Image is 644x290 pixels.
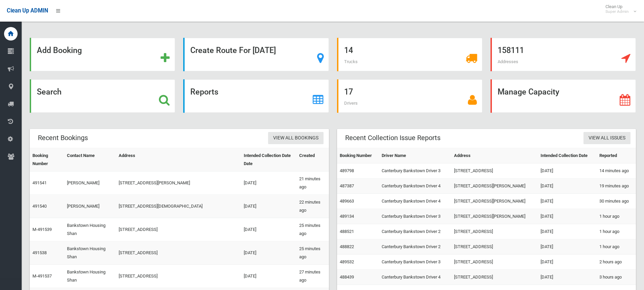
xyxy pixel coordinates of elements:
[116,195,241,218] td: [STREET_ADDRESS][DEMOGRAPHIC_DATA]
[379,255,451,270] td: Canterbury Bankstown Driver 3
[64,265,116,288] td: Bankstown Housing Shan
[183,38,329,71] a: Create Route For [DATE]
[340,244,354,249] a: 488822
[538,148,597,163] th: Intended Collection Date
[498,87,559,97] strong: Manage Capacity
[344,59,358,64] span: Trucks
[64,218,116,241] td: Bankstown Housing Shan
[241,241,296,265] td: [DATE]
[32,227,52,232] a: M-491539
[451,194,538,209] td: [STREET_ADDRESS][PERSON_NAME]
[538,194,597,209] td: [DATE]
[116,172,241,195] td: [STREET_ADDRESS][PERSON_NAME]
[337,131,449,144] header: Recent Collection Issue Reports
[32,180,47,185] a: 491541
[241,265,296,288] td: [DATE]
[340,229,354,234] a: 488521
[296,195,329,218] td: 22 minutes ago
[337,38,482,71] a: 14 Trucks
[296,265,329,288] td: 27 minutes ago
[451,163,538,179] td: [STREET_ADDRESS]
[241,218,296,241] td: [DATE]
[538,239,597,255] td: [DATE]
[32,204,47,209] a: 491540
[538,224,597,239] td: [DATE]
[64,241,116,265] td: Bankstown Housing Shan
[451,239,538,255] td: [STREET_ADDRESS]
[605,9,629,14] small: Super Admin
[451,179,538,194] td: [STREET_ADDRESS][PERSON_NAME]
[379,179,451,194] td: Canterbury Bankstown Driver 4
[64,148,116,172] th: Contact Name
[241,148,296,172] th: Intended Collection Date Date
[538,255,597,270] td: [DATE]
[296,241,329,265] td: 25 minutes ago
[30,131,96,144] header: Recent Bookings
[30,38,175,71] a: Add Booking
[64,195,116,218] td: [PERSON_NAME]
[116,148,241,172] th: Address
[597,255,636,270] td: 2 hours ago
[116,241,241,265] td: [STREET_ADDRESS]
[30,79,175,113] a: Search
[583,132,630,144] a: View All Issues
[37,46,82,55] strong: Add Booking
[296,148,329,172] th: Created
[190,87,218,97] strong: Reports
[597,270,636,285] td: 3 hours ago
[451,270,538,285] td: [STREET_ADDRESS]
[344,46,353,55] strong: 14
[340,168,354,173] a: 489798
[32,273,52,279] a: M-491537
[379,194,451,209] td: Canterbury Bankstown Driver 4
[498,46,524,55] strong: 158111
[340,274,354,280] a: 488439
[597,224,636,239] td: 1 hour ago
[379,148,451,163] th: Driver Name
[340,199,354,204] a: 489663
[116,265,241,288] td: [STREET_ADDRESS]
[340,214,354,219] a: 489134
[498,59,518,64] span: Addresses
[32,250,47,255] a: 491538
[241,195,296,218] td: [DATE]
[597,179,636,194] td: 19 minutes ago
[538,270,597,285] td: [DATE]
[602,4,636,14] span: Clean Up
[379,239,451,255] td: Canterbury Bankstown Driver 2
[451,148,538,163] th: Address
[296,218,329,241] td: 25 minutes ago
[538,179,597,194] td: [DATE]
[451,224,538,239] td: [STREET_ADDRESS]
[538,163,597,179] td: [DATE]
[379,270,451,285] td: Canterbury Bankstown Driver 4
[379,209,451,224] td: Canterbury Bankstown Driver 3
[183,79,329,113] a: Reports
[64,172,116,195] td: [PERSON_NAME]
[337,148,379,163] th: Booking Number
[268,132,324,144] a: View All Bookings
[597,163,636,179] td: 14 minutes ago
[538,209,597,224] td: [DATE]
[597,148,636,163] th: Reported
[340,183,354,188] a: 487387
[597,239,636,255] td: 1 hour ago
[491,79,636,113] a: Manage Capacity
[344,101,358,106] span: Drivers
[379,163,451,179] td: Canterbury Bankstown Driver 3
[344,87,353,97] strong: 17
[340,259,354,264] a: 489532
[597,194,636,209] td: 30 minutes ago
[491,38,636,71] a: 158111 Addresses
[451,209,538,224] td: [STREET_ADDRESS][PERSON_NAME]
[7,7,48,14] span: Clean Up ADMIN
[116,218,241,241] td: [STREET_ADDRESS]
[451,255,538,270] td: [STREET_ADDRESS]
[30,148,64,172] th: Booking Number
[597,209,636,224] td: 1 hour ago
[190,46,276,55] strong: Create Route For [DATE]
[337,79,482,113] a: 17 Drivers
[241,172,296,195] td: [DATE]
[296,172,329,195] td: 21 minutes ago
[37,87,62,97] strong: Search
